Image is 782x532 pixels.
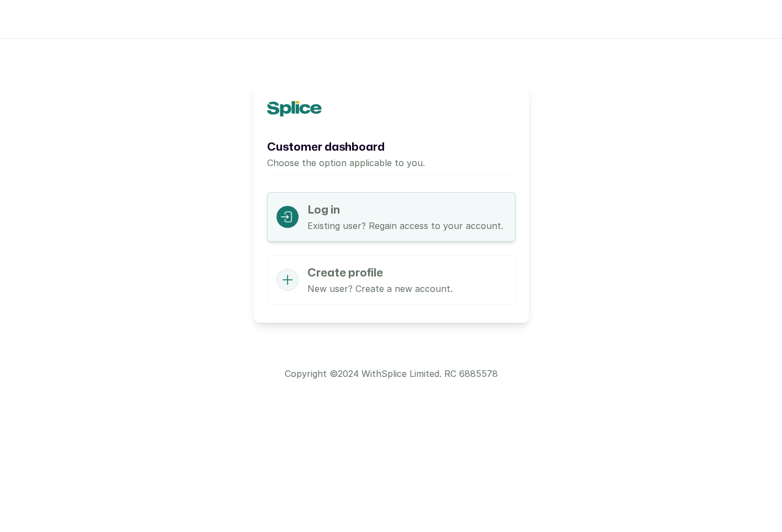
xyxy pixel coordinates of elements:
p: Existing user? Regain access to your account. [307,219,503,232]
h1: Log in [307,201,503,219]
p: Copyright ©2024 WithSplice Limited. RC 6885578 [285,367,498,380]
p: Choose the option applicable to you. [267,156,515,169]
p: New user? Create a new account. [307,282,453,295]
h1: Customer dashboard [267,139,515,156]
h1: Create profile [307,264,453,282]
